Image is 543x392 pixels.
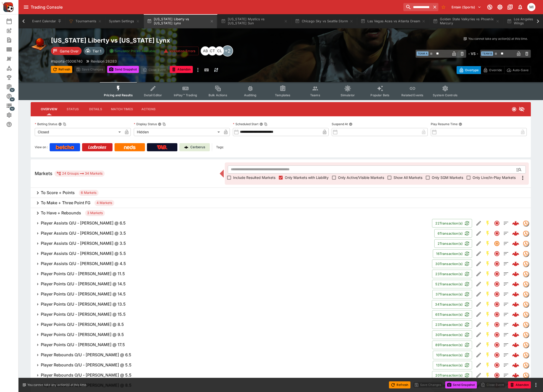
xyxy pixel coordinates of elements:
[201,46,210,55] div: Alex Bothe
[523,281,529,287] img: tradingmodel
[432,280,472,288] button: 52Transaction(s)
[474,340,483,349] button: Edit Detail
[6,46,20,52] div: Template Search
[474,259,483,268] button: Edit Detail
[512,351,519,359] div: 1b16c3ff-6bc8-462b-9a2c-7f1b2fc9a70c
[501,361,511,370] button: Totals
[474,310,483,319] button: Edit Detail
[474,279,483,289] button: Edit Detail
[468,51,478,56] h6: - VS -
[523,271,529,277] img: tradingmodel
[527,3,535,11] div: michael.wilczynski
[494,271,500,277] svg: Closed
[483,290,492,299] button: SGM Enabled
[41,302,126,307] h6: Player Points O/U - [PERSON_NAME] @ 13.5
[504,66,531,74] button: Auto-Save
[494,342,500,348] svg: Closed
[434,229,472,238] button: 6Transaction(s)
[512,341,519,348] div: ed733538-03e8-445b-96fb-fb846ddfc7d5
[445,381,477,388] button: Send Snapshot
[485,3,494,12] button: Connected to PK
[494,220,500,226] svg: Closed
[6,74,20,81] div: Tournaments
[511,309,521,320] a: d792e52d-5d64-41ad-ba39-c418780a2d4a
[107,66,139,73] button: Send Snapshot
[511,238,521,249] a: 64be4509-15bd-4dde-9205-86069da1faac
[31,360,433,370] button: Player Rebounds O/U - [PERSON_NAME] @ 5.5
[511,370,521,380] a: 45f41609-ec4a-4254-a292-0e0557a6efb3
[430,14,503,28] button: Golden State Valkyries vs Phoenix Mercury
[92,48,101,54] p: Tier 1
[501,310,511,319] button: Totals
[492,310,501,319] button: Closed
[104,93,133,97] span: Pricing and Results
[432,371,472,380] button: 20Transaction(s)
[51,59,83,64] p: Copy To Clipboard
[501,330,511,339] button: Totals
[41,372,132,378] h6: Player Rebounds O/U - [PERSON_NAME] @ 5.5
[511,340,521,350] a: ed733538-03e8-445b-96fb-fb846ddfc7d5
[492,279,501,289] button: Closed
[494,281,500,287] svg: Closed
[501,290,511,299] button: Totals
[31,238,434,249] button: Player Assists O/U - [PERSON_NAME] @ 3.5
[512,281,519,288] img: logo-cerberus--red.svg
[474,320,483,329] button: Edit Detail
[492,229,501,238] button: Closed
[35,122,57,126] p: Betting Status
[264,122,268,126] button: Copy To Clipboard
[501,340,511,349] button: Totals
[494,301,500,307] svg: Closed
[432,259,472,268] button: 30Transaction(s)
[137,103,160,115] button: Actions
[512,291,519,298] div: dfdbfe30-79ad-4bfe-a2c7-6dafd0e13d04
[512,270,519,277] div: 8d0a3a14-52dd-438d-9d56-9c115776d20f
[474,350,483,360] button: Edit Detail
[512,220,519,227] div: ae7c803a-32cd-451e-8e25-cab670106abf
[483,340,492,349] button: SGM Enabled
[63,122,66,126] button: Copy To Clipboard
[492,361,501,370] button: Closed
[60,48,79,54] p: Game Over
[483,350,492,360] button: SGM Enabled
[432,310,472,319] button: 65Transaction(s)
[501,219,511,228] button: Totals
[41,220,126,226] h6: Player Assists O/U - [PERSON_NAME] @ 6.5
[432,320,472,329] button: 23Transaction(s)
[481,66,504,74] button: Override
[31,5,401,10] div: Trading Console
[474,219,483,228] button: Edit Detail
[161,47,199,55] button: Validation Errors
[432,341,472,349] button: 89Transaction(s)
[523,342,529,348] img: tradingmodel
[6,56,20,62] div: Nexus Entities
[401,93,423,97] span: Related Events
[468,36,528,41] p: You cannot take any action(s) at this time.
[492,350,501,360] button: Closed
[494,261,500,267] svg: Closed
[170,66,193,73] button: Abandon
[523,261,529,267] img: tradingmodel
[41,261,126,266] h6: Player Assists O/U - [PERSON_NAME] @ 4.5
[51,36,291,44] h2: Copy To Clipboard
[179,143,210,151] a: Cerberus
[51,66,72,73] button: Refresh
[31,350,433,360] button: Player Rebounds O/U - [PERSON_NAME] @ 6.5
[495,3,504,12] button: Toggle light/dark mode
[501,249,511,258] button: Totals
[218,14,291,28] button: [US_STATE] Mystics vs [US_STATE] Sun
[523,291,529,297] img: tradingmodel
[41,281,126,287] h6: Player Points O/U - [PERSON_NAME] @ 14.5
[533,382,539,388] button: more
[501,269,511,278] button: Totals
[492,269,501,278] button: Closed
[483,320,492,329] button: SGM Enabled
[501,320,511,329] button: Totals
[489,67,502,73] p: Override
[41,352,131,358] h6: Player Rebounds O/U - [PERSON_NAME] @ 6.5
[512,331,519,338] div: 8910657f-ea30-4dbe-a742-11094f0afe27
[144,93,162,97] span: Detail Editor
[6,65,20,71] div: Categories
[433,249,472,258] button: 16Transaction(s)
[174,93,197,97] span: InPlay™ Trading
